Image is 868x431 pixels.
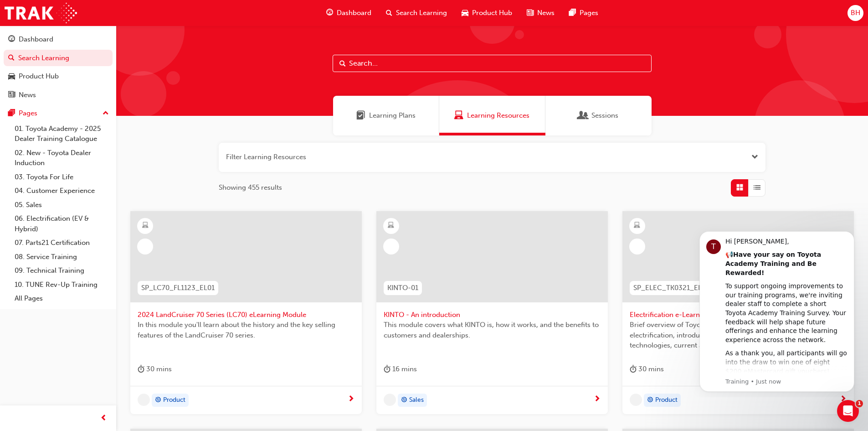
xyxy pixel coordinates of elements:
a: Dashboard [4,31,113,48]
div: 16 mins [384,363,417,375]
a: guage-iconDashboard [319,4,379,22]
a: 03. Toyota For Life [11,170,113,184]
span: Learning Resources [454,110,463,121]
a: Search Learning [4,50,113,67]
span: KINTO - An introduction [384,310,601,320]
span: prev-icon [100,413,107,424]
button: DashboardSearch LearningProduct HubNews [4,29,113,105]
div: Product Hub [19,71,59,82]
span: news-icon [8,91,15,99]
a: 06. Electrification (EV & Hybrid) [11,212,113,236]
span: Dashboard [337,8,371,18]
a: Learning ResourcesLearning Resources [439,96,545,135]
span: Electrification e-Learning module [630,310,847,320]
span: Sessions [579,110,588,121]
img: Trak [5,3,77,23]
span: undefined-icon [630,394,642,406]
span: news-icon [527,7,534,19]
span: KINTO-01 [387,283,418,293]
div: News [19,90,36,100]
span: duration-icon [138,363,144,375]
span: guage-icon [326,7,333,19]
span: Learning Plans [356,110,365,121]
span: undefined-icon [384,394,396,406]
span: target-icon [155,395,161,406]
span: undefined-icon [138,394,150,406]
span: target-icon [647,395,653,406]
a: 04. Customer Experience [11,184,113,198]
button: Pages [4,105,113,122]
iframe: Intercom live chat [837,400,859,422]
span: 2024 LandCruiser 70 Series (LC70) eLearning Module [138,310,354,320]
a: 07. Parts21 Certification [11,236,113,250]
span: guage-icon [8,36,15,44]
span: List [754,182,760,193]
div: 30 mins [138,363,172,375]
span: car-icon [8,73,15,81]
span: next-icon [348,395,354,404]
span: In this module you'll learn about the history and the key selling features of the LandCruiser 70 ... [138,320,354,340]
span: Product Hub [472,8,512,18]
iframe: Intercom notifications message [686,223,868,397]
div: 30 mins [630,363,664,375]
a: Learning PlansLearning Plans [333,96,439,135]
a: search-iconSearch Learning [379,4,454,22]
span: duration-icon [384,363,390,375]
span: Product [163,395,185,405]
span: Search [339,58,346,69]
span: Sessions [591,110,618,121]
a: SP_ELEC_TK0321_ELElectrification e-Learning moduleBrief overview of Toyota’s thinking way and app... [622,211,854,415]
a: 01. Toyota Academy - 2025 Dealer Training Catalogue [11,122,113,146]
span: Product [655,395,678,405]
a: 05. Sales [11,198,113,212]
span: Sales [409,395,424,405]
button: Open the filter [751,152,758,162]
span: next-icon [840,395,847,404]
span: car-icon [462,7,468,19]
span: SP_LC70_FL1123_EL01 [141,283,215,293]
button: BH [847,5,863,21]
span: Brief overview of Toyota’s thinking way and approach on electrification, introduction of [DATE] e... [630,320,847,351]
span: Grid [736,182,743,193]
a: KINTO-01KINTO - An introductionThis module covers what KINTO is, how it works, and the benefits t... [376,211,608,415]
a: News [4,87,113,104]
span: search-icon [8,54,15,62]
a: pages-iconPages [562,4,606,22]
span: Learning Plans [369,110,416,121]
span: pages-icon [8,109,15,118]
span: up-icon [103,108,109,119]
a: All Pages [11,291,113,306]
span: This module covers what KINTO is, how it works, and the benefits to customers and dealerships. [384,320,601,340]
a: 10. TUNE Rev-Up Training [11,278,113,292]
span: News [537,8,555,18]
span: duration-icon [630,363,637,375]
input: Search... [333,55,652,72]
a: SessionsSessions [545,96,652,135]
span: learningResourceType_ELEARNING-icon [142,220,149,232]
span: 1 [856,400,863,407]
span: learningResourceType_ELEARNING-icon [388,220,394,232]
span: Pages [580,8,598,18]
a: news-iconNews [519,4,562,22]
span: next-icon [594,395,601,404]
div: Pages [19,108,37,119]
a: car-iconProduct Hub [454,4,519,22]
a: 09. Technical Training [11,264,113,278]
span: Showing 455 results [219,182,282,193]
span: search-icon [386,7,392,19]
span: learningResourceType_ELEARNING-icon [634,220,640,232]
span: SP_ELEC_TK0321_EL [633,283,702,293]
span: BH [851,8,860,18]
span: target-icon [401,395,407,406]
